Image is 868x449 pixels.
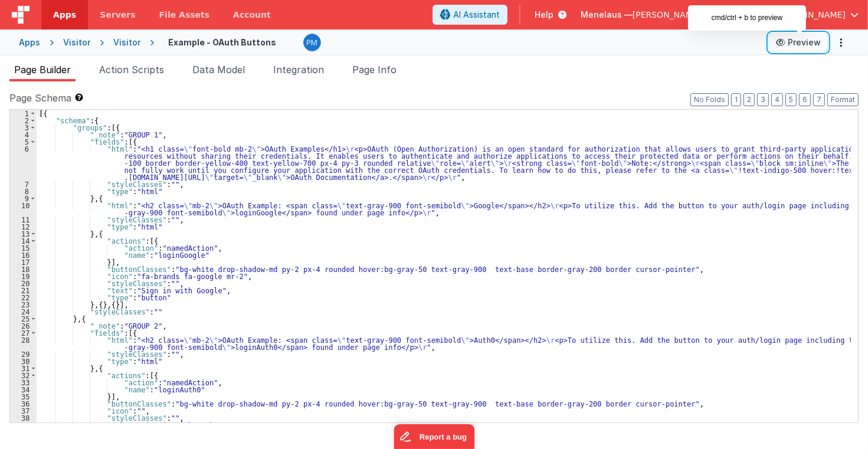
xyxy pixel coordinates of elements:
[690,93,729,106] button: No Folds
[10,414,37,421] div: 38
[10,336,37,350] div: 28
[10,393,37,400] div: 35
[192,64,245,76] span: Data Model
[10,237,37,244] div: 14
[10,315,37,322] div: 25
[10,138,37,145] div: 5
[10,216,37,223] div: 11
[273,64,324,76] span: Integration
[10,181,37,188] div: 7
[10,230,37,237] div: 13
[10,350,37,358] div: 29
[581,9,633,21] span: Menelaus —
[10,258,37,266] div: 17
[10,273,37,280] div: 19
[799,93,811,106] button: 6
[19,37,40,48] div: Apps
[10,244,37,251] div: 15
[10,131,37,138] div: 4
[827,93,859,106] button: Format
[10,188,37,195] div: 8
[10,266,37,273] div: 18
[9,91,71,105] span: Page Schema
[757,93,769,106] button: 3
[771,93,783,106] button: 4
[10,322,37,329] div: 26
[10,202,37,216] div: 10
[10,421,37,428] div: 39
[10,400,37,407] div: 36
[14,64,71,76] span: Page Builder
[688,5,806,31] div: cmd/ctrl + b to preview
[10,379,37,386] div: 33
[433,5,507,25] button: AI Assistant
[10,386,37,393] div: 34
[633,9,846,21] span: [PERSON_NAME][EMAIL_ADDRESS][DOMAIN_NAME]
[113,37,140,48] div: Visitor
[10,365,37,372] div: 31
[63,37,90,48] div: Visitor
[535,9,553,21] span: Help
[10,110,37,117] div: 1
[304,34,320,51] img: a12ed5ba5769bda9d2665f51d2850528
[833,34,849,51] button: Options
[99,64,164,76] span: Action Scripts
[731,93,741,106] button: 1
[10,195,37,202] div: 9
[53,9,76,21] span: Apps
[743,93,755,106] button: 2
[168,38,276,47] h4: Example - OAuth Buttons
[10,294,37,301] div: 22
[10,308,37,315] div: 24
[10,145,37,181] div: 6
[10,280,37,287] div: 20
[453,9,500,21] span: AI Assistant
[10,287,37,294] div: 21
[769,33,828,52] button: Preview
[813,93,825,106] button: 7
[581,9,859,21] button: Menelaus — [PERSON_NAME][EMAIL_ADDRESS][DOMAIN_NAME]
[10,117,37,124] div: 2
[10,407,37,414] div: 37
[352,64,397,76] span: Page Info
[10,358,37,365] div: 30
[159,9,210,21] span: File Assets
[10,372,37,379] div: 32
[100,9,135,21] span: Servers
[10,301,37,308] div: 23
[10,223,37,230] div: 12
[10,329,37,336] div: 27
[10,124,37,131] div: 3
[394,424,474,449] iframe: Marker.io feedback button
[10,251,37,258] div: 16
[785,93,797,106] button: 5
